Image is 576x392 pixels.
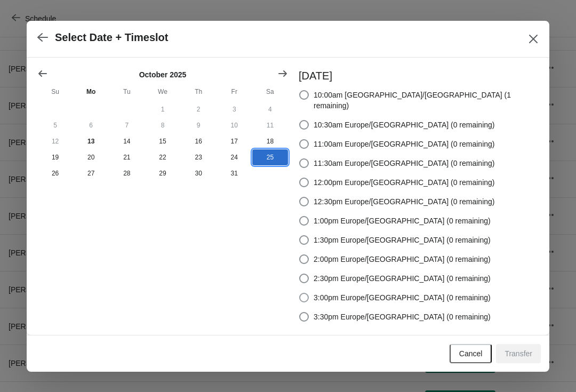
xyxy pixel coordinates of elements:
span: 10:30am Europe/[GEOGRAPHIC_DATA] (0 remaining) [314,119,495,130]
span: 12:00pm Europe/[GEOGRAPHIC_DATA] (0 remaining) [314,177,495,188]
button: Close [524,29,543,49]
button: Tuesday October 14 2025 [109,133,145,149]
span: 3:30pm Europe/[GEOGRAPHIC_DATA] (0 remaining) [314,311,491,322]
button: Thursday October 23 2025 [181,149,217,165]
button: Friday October 10 2025 [217,117,252,133]
span: 12:30pm Europe/[GEOGRAPHIC_DATA] (0 remaining) [314,196,495,207]
th: Thursday [181,82,217,101]
button: Tuesday October 28 2025 [109,165,145,181]
button: Sunday October 26 2025 [37,165,73,181]
button: Thursday October 30 2025 [181,165,217,181]
th: Wednesday [145,82,180,101]
button: Monday October 20 2025 [73,149,109,165]
span: 2:30pm Europe/[GEOGRAPHIC_DATA] (0 remaining) [314,273,491,284]
button: Friday October 24 2025 [217,149,252,165]
button: Tuesday October 21 2025 [109,149,145,165]
button: Wednesday October 22 2025 [145,149,180,165]
button: Saturday October 4 2025 [252,101,288,117]
span: Cancel [459,349,483,358]
h2: Select Date + Timeslot [55,31,169,44]
span: 10:00am [GEOGRAPHIC_DATA]/[GEOGRAPHIC_DATA] (1 remaining) [314,90,539,111]
button: Today Monday October 13 2025 [73,133,109,149]
button: Thursday October 2 2025 [181,101,217,117]
button: Show next month, November 2025 [273,64,292,83]
button: Wednesday October 29 2025 [145,165,180,181]
button: Saturday October 11 2025 [252,117,288,133]
button: Wednesday October 8 2025 [145,117,180,133]
button: Tuesday October 7 2025 [109,117,145,133]
button: Wednesday October 1 2025 [145,101,180,117]
th: Monday [73,82,109,101]
button: Thursday October 9 2025 [181,117,217,133]
span: 1:00pm Europe/[GEOGRAPHIC_DATA] (0 remaining) [314,215,491,226]
th: Saturday [252,82,288,101]
button: Sunday October 12 2025 [37,133,73,149]
button: Thursday October 16 2025 [181,133,217,149]
button: Sunday October 19 2025 [37,149,73,165]
button: Sunday October 5 2025 [37,117,73,133]
span: 11:30am Europe/[GEOGRAPHIC_DATA] (0 remaining) [314,158,495,169]
button: Cancel [450,344,492,363]
button: Monday October 6 2025 [73,117,109,133]
h3: [DATE] [299,68,539,83]
button: Friday October 17 2025 [217,133,252,149]
button: Wednesday October 15 2025 [145,133,180,149]
button: Show previous month, September 2025 [33,64,52,83]
th: Friday [217,82,252,101]
button: Friday October 31 2025 [217,165,252,181]
span: 11:00am Europe/[GEOGRAPHIC_DATA] (0 remaining) [314,139,495,149]
button: Saturday October 25 2025 [252,149,288,165]
button: Friday October 3 2025 [217,101,252,117]
button: Monday October 27 2025 [73,165,109,181]
span: 1:30pm Europe/[GEOGRAPHIC_DATA] (0 remaining) [314,235,491,245]
span: 3:00pm Europe/[GEOGRAPHIC_DATA] (0 remaining) [314,292,491,303]
button: Saturday October 18 2025 [252,133,288,149]
th: Tuesday [109,82,145,101]
span: 2:00pm Europe/[GEOGRAPHIC_DATA] (0 remaining) [314,254,491,265]
th: Sunday [37,82,73,101]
